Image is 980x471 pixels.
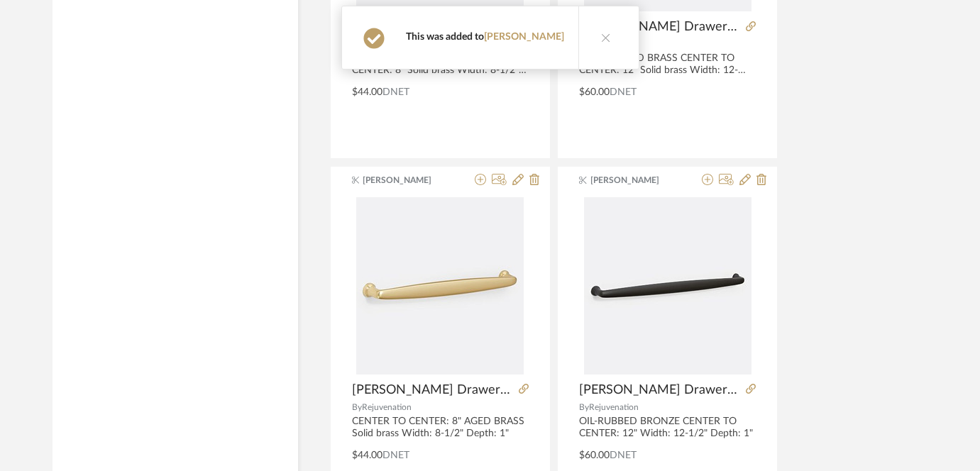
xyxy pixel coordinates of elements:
[356,197,524,375] img: Claybourne Drawer Pull Aged Brass 8"
[352,403,362,411] span: By
[579,403,589,411] span: By
[579,87,610,97] span: $60.00
[584,197,751,375] img: Claybourne Drawer Pull Oil-Rubbed Bronze, 12"
[352,87,382,97] span: $44.00
[579,19,740,35] span: [PERSON_NAME] Drawer Pull Aged Brass 12"
[610,450,637,460] span: DNET
[362,403,412,411] span: Rejuvenation
[352,197,529,375] div: 0
[352,416,529,440] div: CENTER TO CENTER: 8" AGED BRASS Solid brass Width: 8-1/2" Depth: 1"
[382,450,409,460] span: DNET
[406,32,564,42] span: This was added to
[590,174,680,187] span: [PERSON_NAME]
[610,87,637,97] span: DNET
[579,52,756,77] div: FINISH: AGED BRASS CENTER TO CENTER: 12" Solid brass Width: 12-1/2" Depth: 1"
[579,450,610,460] span: $60.00
[589,403,639,411] span: Rejuvenation
[579,197,756,375] div: 0
[579,416,756,440] div: OIL-RUBBED BRONZE CENTER TO CENTER: 12" Width: 12-1/2" Depth: 1"
[484,32,564,42] a: [PERSON_NAME]
[352,382,513,398] span: [PERSON_NAME] Drawer Pull Aged Brass 8"
[382,87,409,97] span: DNET
[352,450,382,460] span: $44.00
[579,382,740,398] span: [PERSON_NAME] Drawer Pull Oil-Rubbed Bronze, 12"
[363,174,452,187] span: [PERSON_NAME]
